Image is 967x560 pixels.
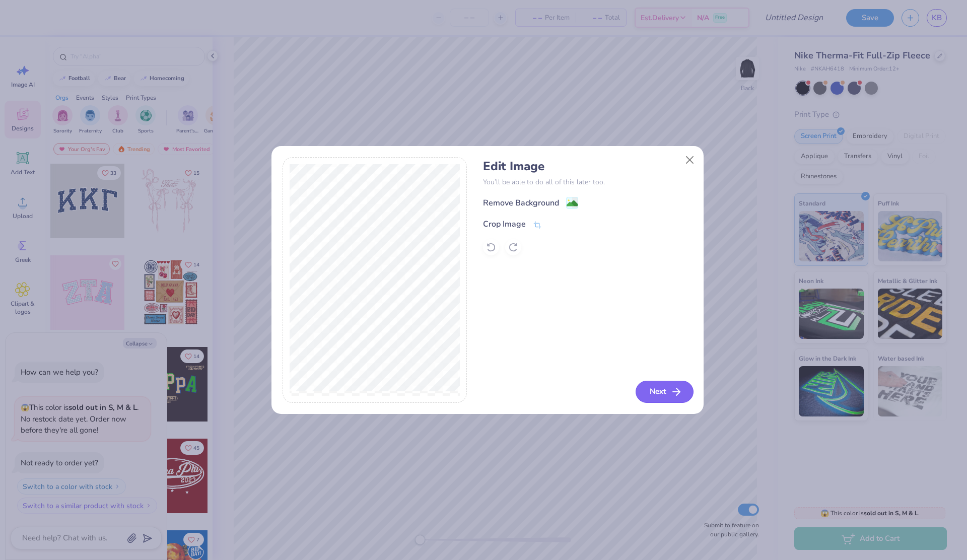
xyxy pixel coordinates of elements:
p: You’ll be able to do all of this later too. [483,177,692,187]
button: Close [680,150,699,169]
h4: Edit Image [483,159,692,174]
div: Crop Image [483,218,526,230]
div: Remove Background [483,197,559,209]
button: Next [636,381,694,403]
